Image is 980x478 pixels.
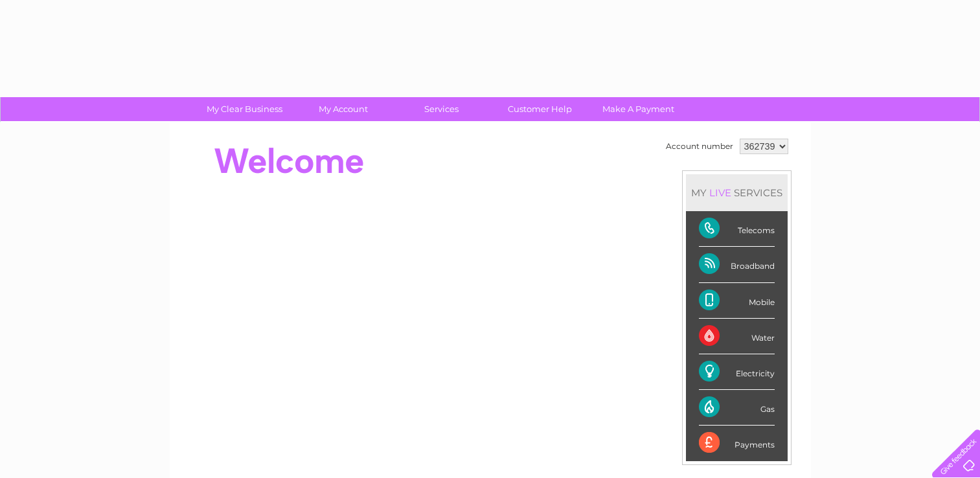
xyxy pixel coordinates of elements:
[486,97,593,121] a: Customer Help
[699,211,775,247] div: Telecoms
[663,135,736,157] td: Account number
[699,319,775,354] div: Water
[290,97,396,121] a: My Account
[699,247,775,282] div: Broadband
[699,390,775,426] div: Gas
[388,97,495,121] a: Services
[699,426,775,461] div: Payments
[191,97,298,121] a: My Clear Business
[699,354,775,390] div: Electricity
[686,174,788,211] div: MY SERVICES
[699,283,775,319] div: Mobile
[585,97,692,121] a: Make A Payment
[707,187,734,199] div: LIVE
